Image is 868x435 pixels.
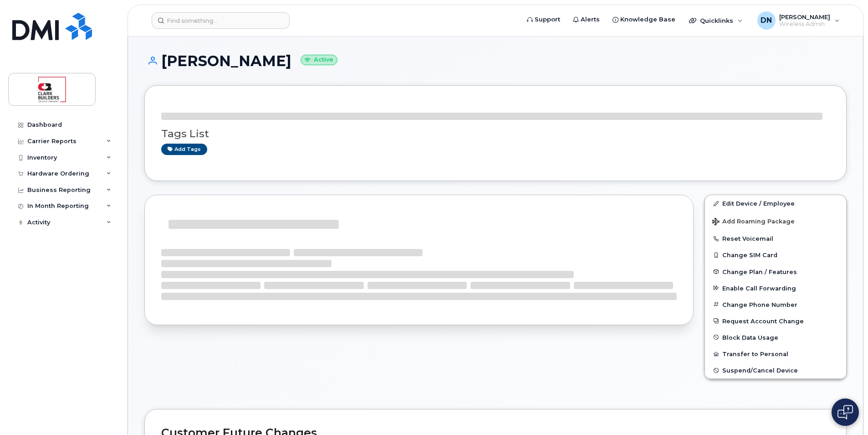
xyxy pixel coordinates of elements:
[705,280,846,296] button: Enable Call Forwarding
[144,53,847,69] h1: [PERSON_NAME]
[837,405,853,419] img: Open chat
[722,285,796,291] span: Enable Call Forwarding
[705,230,846,247] button: Reset Voicemail
[705,195,846,212] a: Edit Device / Employee
[722,268,797,275] span: Change Plan / Features
[712,218,795,227] span: Add Roaming Package
[705,264,846,280] button: Change Plan / Features
[161,144,207,155] a: Add tags
[301,55,337,65] small: Active
[705,247,846,263] button: Change SIM Card
[705,313,846,329] button: Request Account Change
[705,212,846,230] button: Add Roaming Package
[705,362,846,378] button: Suspend/Cancel Device
[705,329,846,346] button: Block Data Usage
[705,296,846,313] button: Change Phone Number
[722,367,798,374] span: Suspend/Cancel Device
[705,346,846,362] button: Transfer to Personal
[161,128,830,140] h3: Tags List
